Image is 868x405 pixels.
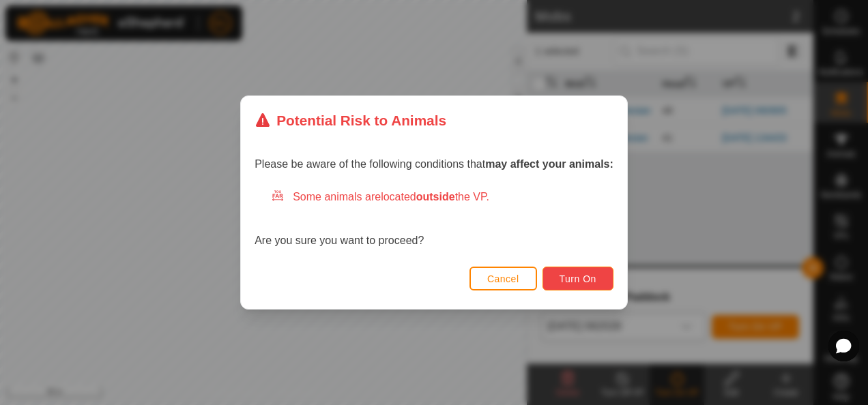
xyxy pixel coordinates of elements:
button: Turn On [542,267,613,290]
span: Please be aware of the following conditions that [255,158,613,170]
div: Potential Risk to Animals [255,110,446,131]
div: Some animals are [271,189,613,205]
span: located the VP. [381,191,489,202]
span: Cancel [487,273,519,284]
strong: may affect your animals: [485,158,613,170]
span: Turn On [560,273,596,284]
button: Cancel [469,267,537,290]
strong: outside [416,191,455,202]
div: Are you sure you want to proceed? [255,189,613,249]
